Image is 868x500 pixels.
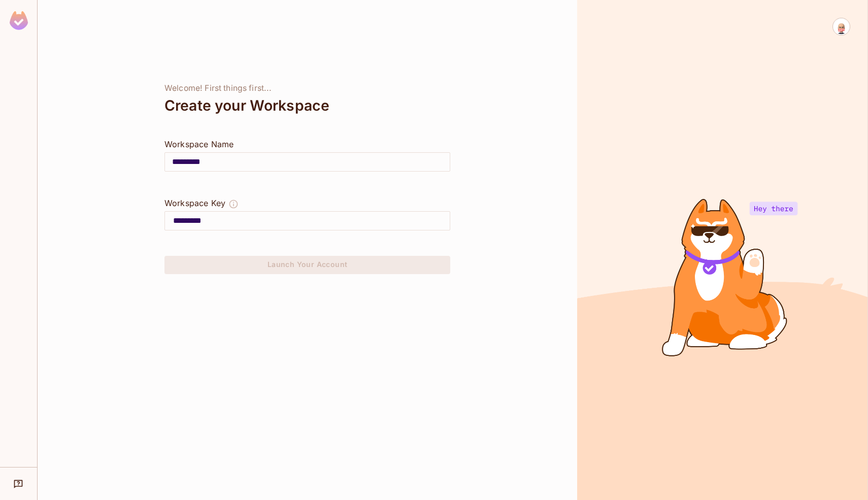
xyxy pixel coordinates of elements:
div: Welcome! First things first... [164,83,450,93]
div: Help & Updates [7,474,30,494]
button: Launch Your Account [164,256,450,274]
div: Workspace Key [164,197,225,209]
img: SReyMgAAAABJRU5ErkJggg== [10,11,28,30]
div: Create your Workspace [164,93,450,118]
button: The Workspace Key is unique, and serves as the identifier of your workspace. [228,197,239,211]
div: Workspace Name [164,138,450,150]
img: Larry Potter [833,18,850,35]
